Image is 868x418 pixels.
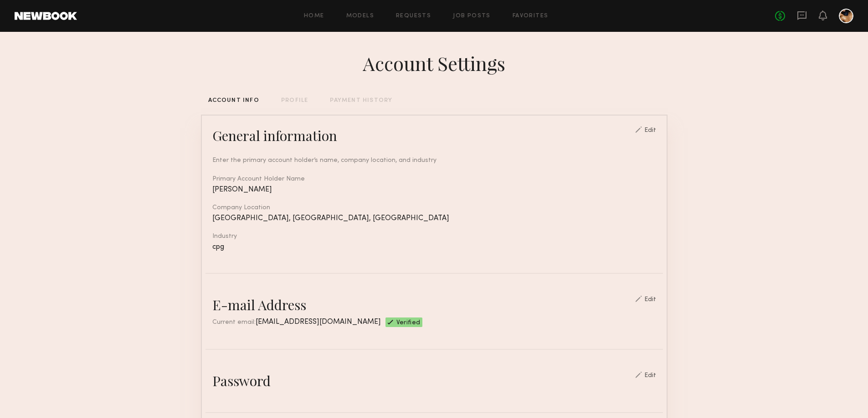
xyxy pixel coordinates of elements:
[396,320,421,327] span: Verified
[330,98,392,104] div: PAYMENT HISTORY
[644,297,656,303] div: Edit
[212,126,337,145] div: General information
[513,13,549,19] a: Favorites
[281,98,308,104] div: PROFILE
[212,243,656,251] div: cpg
[644,127,656,134] div: Edit
[256,318,381,326] span: [EMAIL_ADDRESS][DOMAIN_NAME]
[212,215,656,222] div: [GEOGRAPHIC_DATA], [GEOGRAPHIC_DATA], [GEOGRAPHIC_DATA]
[212,372,271,390] div: Password
[212,317,381,327] div: Current email:
[208,98,259,104] div: ACCOUNT INFO
[644,373,656,379] div: Edit
[304,13,324,19] a: Home
[346,13,374,19] a: Models
[363,50,505,76] div: Account Settings
[212,176,656,182] div: Primary Account Holder Name
[453,13,491,19] a: Job Posts
[212,186,656,194] div: [PERSON_NAME]
[396,13,431,19] a: Requests
[212,296,306,314] div: E-mail Address
[212,205,656,211] div: Company Location
[212,233,656,240] div: Industry
[212,156,656,165] div: Enter the primary account holder’s name, company location, and industry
